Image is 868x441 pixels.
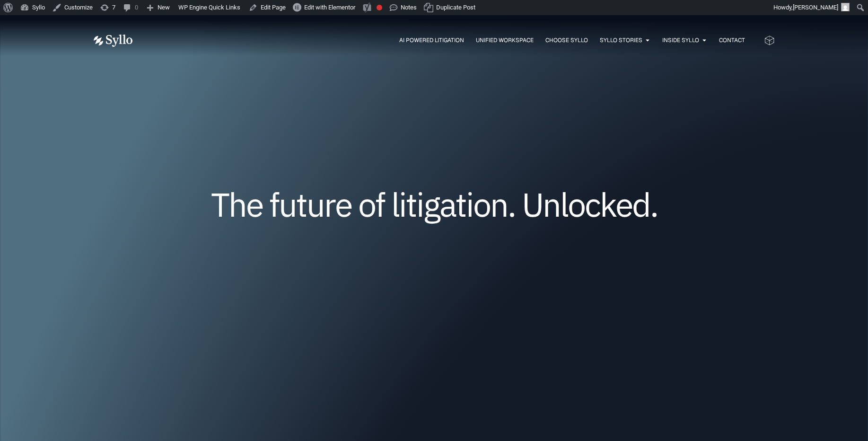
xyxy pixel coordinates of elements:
[719,36,745,44] a: Contact
[793,4,838,11] span: [PERSON_NAME]
[476,36,534,44] a: Unified Workspace
[94,35,132,47] img: Vector
[151,36,745,45] div: Menu Toggle
[150,189,718,220] h1: The future of litigation. Unlocked.
[377,5,382,10] div: Focus keyphrase not set
[399,36,464,44] a: AI Powered Litigation
[600,36,642,44] a: Syllo Stories
[304,4,355,11] span: Edit with Elementor
[545,36,588,44] a: Choose Syllo
[151,36,745,45] nav: Menu
[662,36,699,44] a: Inside Syllo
